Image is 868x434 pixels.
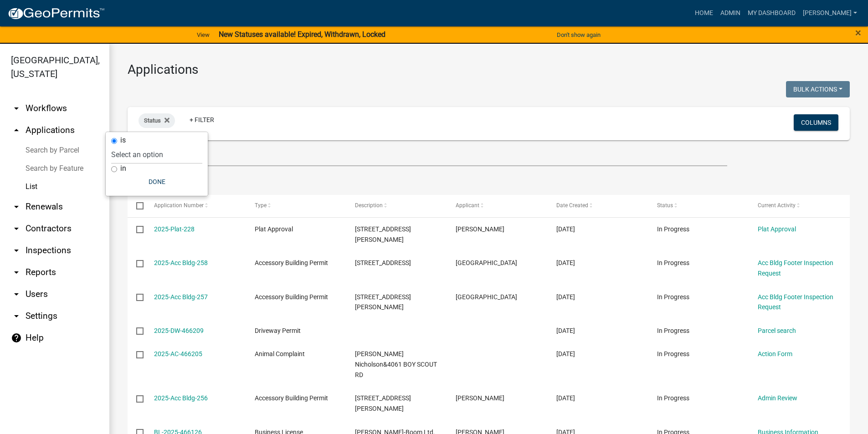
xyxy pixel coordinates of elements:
a: [PERSON_NAME] [799,5,861,22]
span: Jonathan Nicholson&4061 BOY SCOUT RD [355,350,437,378]
button: Columns [794,114,838,131]
span: In Progress [657,394,689,402]
i: arrow_drop_down [11,223,22,234]
datatable-header-cell: Application Number [145,195,246,217]
i: help [11,332,22,343]
a: + Filter [182,112,221,128]
span: Priscilla Hart Thomas [456,394,504,402]
span: × [855,26,861,39]
span: Application Number [154,202,204,209]
span: Current Activity [758,202,796,209]
span: In Progress [657,225,689,233]
datatable-header-cell: Date Created [548,195,648,217]
span: In Progress [657,350,689,357]
span: 08/19/2025 [556,350,575,357]
input: Search for applications [128,148,727,166]
a: Plat Approval [758,225,796,233]
a: 2025-DW-466209 [154,327,204,334]
i: arrow_drop_down [11,267,22,278]
button: Bulk Actions [786,81,850,97]
a: Home [691,5,717,22]
a: Acc Bldg Footer Inspection Request [758,259,833,277]
span: Animal Complaint [255,350,305,357]
button: Don't show again [553,27,604,42]
i: arrow_drop_down [11,311,22,322]
a: 2025-Acc Bldg-257 [154,293,208,301]
span: Type [255,202,267,209]
span: Date Created [556,202,588,209]
span: 08/19/2025 [556,293,575,301]
i: arrow_drop_down [11,245,22,256]
span: Accessory Building Permit [255,259,328,266]
datatable-header-cell: Applicant [447,195,548,217]
span: 1060 SANDY POINT CIR [355,225,411,243]
span: 08/19/2025 [556,327,575,334]
datatable-header-cell: Description [346,195,447,217]
i: arrow_drop_down [11,201,22,212]
span: Crawford County [456,259,517,266]
span: Status [657,202,673,209]
span: In Progress [657,259,689,266]
datatable-header-cell: Type [246,195,346,217]
h3: Applications [128,62,850,77]
span: 3160 Walton RD [355,293,411,311]
span: 282 Hickory DR [355,259,411,266]
a: 2025-Plat-228 [154,225,195,233]
datatable-header-cell: Status [648,195,749,217]
a: View [193,27,213,42]
span: Status [144,117,161,124]
span: Accessory Building Permit [255,394,328,402]
strong: New Statuses available! Expired, Withdrawn, Locked [219,30,385,39]
label: in [120,165,126,172]
a: Parcel search [758,327,796,334]
span: 08/20/2025 [556,259,575,266]
a: Action Form [758,350,792,357]
span: Description [355,202,383,209]
span: 444 Cummings RdRoberta, GA 31078 [355,394,411,412]
datatable-header-cell: Select [128,195,145,217]
span: In Progress [657,327,689,334]
datatable-header-cell: Current Activity [749,195,850,217]
a: Admin Review [758,394,797,402]
span: Driveway Permit [255,327,301,334]
a: 2025-AC-466205 [154,350,202,357]
i: arrow_drop_down [11,103,22,114]
i: arrow_drop_down [11,289,22,300]
label: is [120,137,126,144]
a: 2025-Acc Bldg-258 [154,259,208,266]
a: Acc Bldg Footer Inspection Request [758,293,833,311]
span: Accessory Building Permit [255,293,328,301]
span: Robert L Stubbs [456,225,504,233]
span: 08/19/2025 [556,394,575,402]
span: Plat Approval [255,225,293,233]
a: Admin [717,5,744,22]
button: Close [855,27,861,38]
span: Applicant [456,202,479,209]
a: 2025-Acc Bldg-256 [154,394,208,402]
span: In Progress [657,293,689,301]
button: Done [111,174,202,190]
span: 08/20/2025 [556,225,575,233]
a: My Dashboard [744,5,799,22]
span: Crawford County [456,293,517,301]
i: arrow_drop_up [11,125,22,136]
